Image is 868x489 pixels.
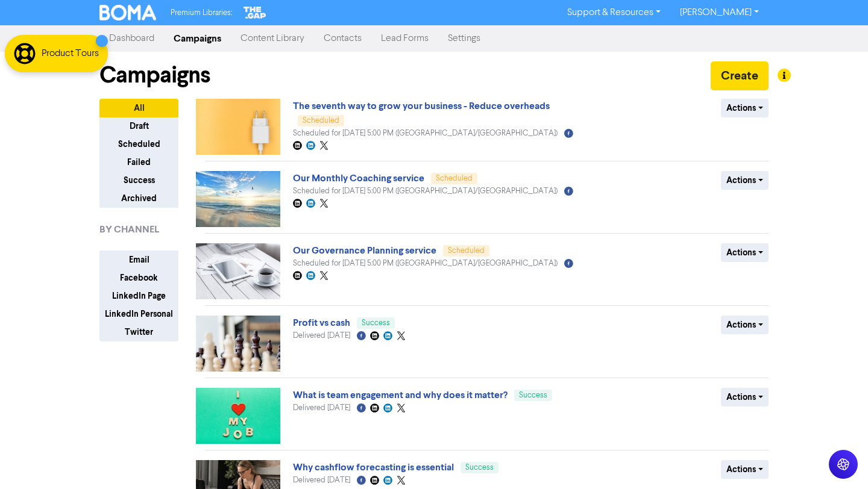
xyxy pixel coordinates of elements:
a: Our Monthly Coaching service [293,172,424,184]
a: Lead Forms [371,26,438,51]
button: Actions [721,243,769,262]
span: Scheduled [436,175,473,182]
span: Delivered [DATE] [293,332,350,340]
img: image_1756432023226.jpg [196,99,280,155]
a: Support & Resources [558,3,670,22]
button: Actions [721,171,769,190]
span: Success [465,464,494,472]
button: Actions [721,316,769,334]
img: The Gap [242,5,268,20]
button: Actions [721,460,769,479]
button: Draft [99,117,178,135]
span: Success [519,391,547,399]
button: Create [711,61,769,90]
span: BY CHANNEL [99,222,159,237]
button: Success [99,171,178,190]
a: Settings [438,26,490,51]
a: Why cashflow forecasting is essential [293,461,454,473]
a: Content Library [231,26,314,51]
a: Profit vs cash [293,317,350,329]
span: Delivered [DATE] [293,476,350,484]
a: The seventh way to grow your business - Reduce overheads [293,100,550,112]
img: image_1756429596129.jpg [196,171,280,227]
img: BOMA Logo [99,5,156,20]
button: Scheduled [99,135,178,154]
button: Email [99,251,178,269]
button: LinkedIn Page [99,287,178,305]
a: Our Governance Planning service [293,244,436,257]
img: image_1756429206272.jpeg [196,388,280,444]
button: Actions [721,388,769,406]
span: Scheduled [448,247,485,255]
span: Success [362,319,390,327]
span: Scheduled for [DATE] 5:00 PM ([GEOGRAPHIC_DATA]/[GEOGRAPHIC_DATA]) [293,129,558,137]
a: What is team engagement and why does it matter? [293,389,508,401]
span: Scheduled for [DATE] 5:00 PM ([GEOGRAPHIC_DATA]/[GEOGRAPHIC_DATA]) [293,260,558,267]
button: Actions [721,99,769,117]
span: Delivered [DATE] [293,404,350,412]
img: image_1756429305278.jpg [196,316,280,372]
span: Premium Libraries: [171,9,232,17]
button: All [99,99,178,117]
a: Dashboard [99,26,164,51]
button: LinkedIn Personal [99,305,178,323]
a: Campaigns [164,26,231,51]
a: [PERSON_NAME] [670,3,769,22]
span: Scheduled for [DATE] 5:00 PM ([GEOGRAPHIC_DATA]/[GEOGRAPHIC_DATA]) [293,187,558,195]
span: Scheduled [303,117,339,125]
button: Twitter [99,323,178,341]
a: Contacts [314,26,371,51]
button: Failed [99,153,178,172]
iframe: Chat Widget [808,431,868,489]
h1: Campaigns [99,61,210,89]
img: image_1756429436464.jpg [196,243,280,299]
button: Archived [99,189,178,208]
button: Facebook [99,269,178,287]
